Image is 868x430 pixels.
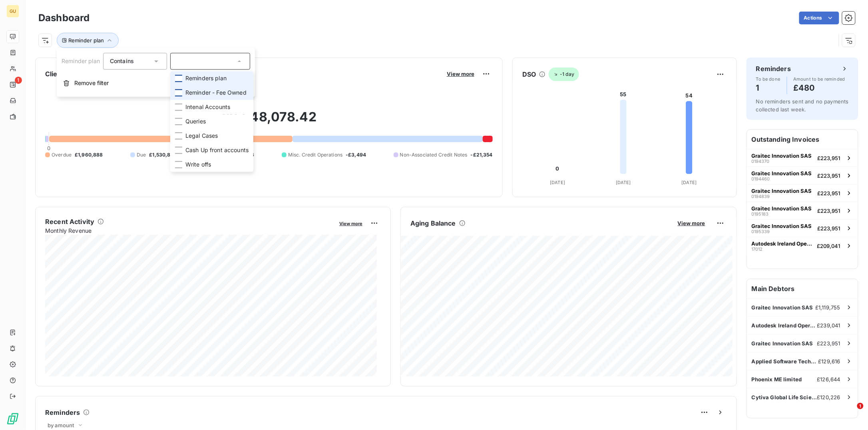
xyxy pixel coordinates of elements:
[817,394,840,400] span: £120,226
[45,226,334,235] span: Monthly Revenue
[6,412,19,425] img: Logo LeanPay
[794,77,845,81] span: Amount to be reminded
[550,180,565,185] tspan: [DATE]
[137,151,146,159] span: Due
[818,155,840,161] span: £223,951
[752,223,812,229] span: Graitec Innovation SAS
[752,322,817,329] span: Autodesk Ireland Operations [GEOGRAPHIC_DATA]
[288,151,342,159] span: Misc. Credit Operations
[756,77,780,81] span: To be done
[752,229,770,234] span: 0195339
[752,358,818,365] span: Applied Software Technology, LLC
[47,145,50,151] span: 0
[678,220,705,226] span: View more
[400,151,468,159] span: Non-Associated Credit Notes
[48,422,74,428] span: by amount
[616,180,631,185] tspan: [DATE]
[752,240,814,247] span: Autodesk Ireland Operations [GEOGRAPHIC_DATA]
[752,153,812,159] span: Graitec Innovation SAS
[756,98,849,113] span: No reminders sent and no payments collected last week.
[747,219,858,237] button: Graitec Innovation SAS0195339£223,951
[6,78,19,91] a: 1
[185,161,211,168] span: Write offs
[6,5,19,18] div: GU
[185,74,227,82] span: Reminders plan
[45,69,131,79] h6: Client Outstanding Balance
[817,322,840,329] span: £239,041
[752,247,763,252] span: 17012
[756,64,791,73] h6: Reminders
[818,208,840,214] span: £223,951
[752,188,812,194] span: Graitec Innovation SAS
[752,394,817,400] span: Cytiva Global Life Sciences
[675,220,708,227] button: View more
[549,67,579,81] span: -1 day
[45,217,94,226] h6: Recent Activity
[752,304,813,311] span: Graitec Innovation SAS
[68,37,104,44] span: Reminder plan
[57,33,119,48] button: Reminder plan
[747,279,858,298] h6: Main Debtors
[747,202,858,219] button: Graitec Innovation SAS0195183£223,951
[346,151,366,159] span: -£3,494
[185,103,230,111] span: Intenal Accounts
[52,151,72,159] span: Overdue
[752,205,812,212] span: Graitec Innovation SAS
[185,89,247,97] span: Reminder - Fee Owned
[752,176,770,181] span: 0194460
[752,170,812,176] span: Graitec Innovation SAS
[747,149,858,166] button: Graitec Innovation SAS0194370£223,951
[747,237,858,254] button: Autodesk Ireland Operations [GEOGRAPHIC_DATA]17012£209,041
[15,77,22,84] span: 1
[444,70,477,77] button: View more
[522,69,536,79] h6: DSO
[45,109,493,133] h2: £3,548,078.42
[756,81,780,94] h4: 1
[185,117,206,125] span: Queries
[149,151,177,159] span: £1,530,832
[817,340,840,347] span: £223,951
[471,151,493,159] span: -£21,354
[682,180,697,185] tspan: [DATE]
[38,11,90,25] h3: Dashboard
[794,81,845,94] h4: £480
[74,79,109,87] span: Remove filter
[752,194,770,199] span: 0194839
[57,74,255,92] button: Remove filter
[817,243,840,249] span: £209,041
[185,146,249,154] span: Cash Up front accounts
[799,12,839,24] button: Actions
[62,57,100,64] span: Reminder plan
[110,57,134,64] span: Contains
[818,358,840,365] span: £129,616
[841,403,860,422] iframe: Intercom live chat
[447,71,474,77] span: View more
[752,376,802,382] span: Phoenix ME limited
[747,166,858,184] button: Graitec Innovation SAS0194460£223,951
[752,212,769,216] span: 0195183
[45,408,80,417] h6: Reminders
[816,304,841,311] span: £1,119,755
[747,184,858,202] button: Graitec Innovation SAS0194839£223,951
[857,403,864,409] span: 1
[752,159,770,164] span: 0194370
[817,376,840,382] span: £126,644
[752,340,813,347] span: Graitec Innovation SAS
[818,172,840,179] span: £223,951
[339,221,362,226] span: View more
[75,151,103,159] span: £1,960,888
[410,218,456,228] h6: Aging Balance
[337,220,365,227] button: View more
[747,130,858,149] h6: Outstanding Invoices
[818,190,840,196] span: £223,951
[185,132,218,140] span: Legal Cases
[818,225,840,232] span: £223,951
